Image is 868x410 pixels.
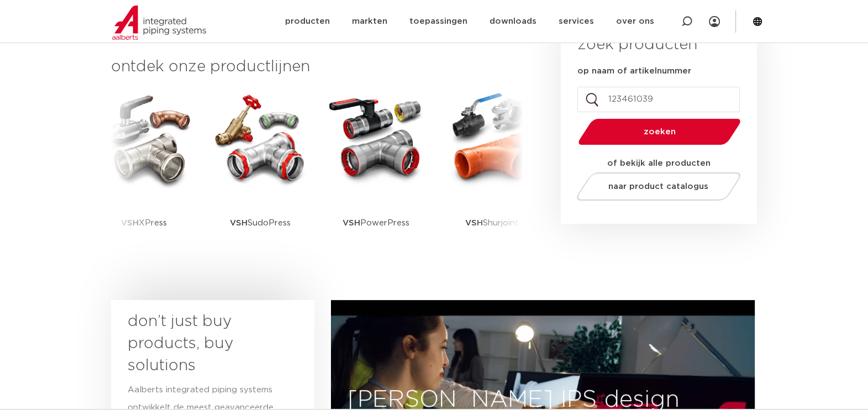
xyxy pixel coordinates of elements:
[577,66,691,77] label: op naam of artikelnummer
[577,34,697,56] h3: zoek producten
[121,188,167,257] p: XPress
[343,188,409,257] p: PowerPress
[577,87,740,112] input: zoeken
[94,89,194,257] a: VSHXPress
[327,89,426,257] a: VSHPowerPress
[608,182,708,191] span: naar product catalogus
[574,172,743,201] a: naar product catalogus
[343,219,360,227] strong: VSH
[574,118,745,146] button: zoeken
[211,89,310,257] a: VSHSudoPress
[128,311,278,377] h3: don’t just buy products, buy solutions
[111,56,523,78] h3: ontdek onze productlijnen
[607,128,712,136] span: zoeken
[121,219,139,227] strong: VSH
[465,219,483,227] strong: VSH
[443,89,542,257] a: VSHShurjoint
[607,159,711,167] strong: of bekijk alle producten
[230,219,248,227] strong: VSH
[230,188,291,257] p: SudoPress
[465,188,519,257] p: Shurjoint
